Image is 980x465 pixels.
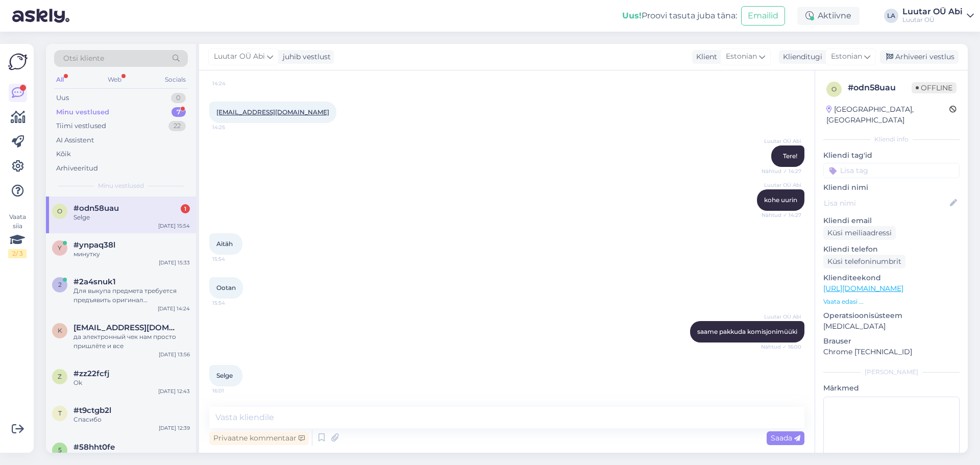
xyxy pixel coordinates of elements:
[58,327,62,334] span: k
[73,415,190,424] div: Спасибо
[56,121,106,131] div: Tiimi vestlused
[692,52,717,62] div: Klient
[56,93,69,103] div: Uus
[216,372,233,379] span: Selge
[763,181,801,189] span: Luutar OÜ Abi
[57,207,62,215] span: o
[823,163,960,178] input: Lisa tag
[56,149,71,159] div: Kõik
[158,387,190,395] div: [DATE] 12:43
[279,52,331,62] div: juhib vestlust
[54,73,66,86] div: All
[216,108,329,116] a: [EMAIL_ADDRESS][DOMAIN_NAME]
[831,85,837,93] span: o
[823,255,905,268] div: Küsi telefoninumbrit
[779,52,822,62] div: Klienditugi
[902,16,963,24] div: Luutar OÜ
[216,240,233,248] span: Aitäh
[761,343,801,351] span: Nähtud ✓ 16:00
[163,73,188,86] div: Socials
[831,51,862,62] span: Estonian
[826,104,949,126] div: [GEOGRAPHIC_DATA], [GEOGRAPHIC_DATA]
[73,378,190,387] div: Ok
[884,9,898,23] div: LA
[216,284,236,291] span: Ootan
[58,373,62,380] span: z
[73,204,119,213] span: #odn58uau
[823,321,960,332] p: [MEDICAL_DATA]
[106,73,124,86] div: Web
[823,284,903,293] a: [URL][DOMAIN_NAME]
[823,182,960,193] p: Kliendi nimi
[824,198,948,209] input: Lisa nimi
[56,163,98,174] div: Arhiveeritud
[823,383,960,394] p: Märkmed
[880,50,959,64] div: Arhiveeri vestlus
[902,8,963,16] div: Luutar OÜ Abi
[212,255,251,263] span: 15:54
[171,107,186,117] div: 7
[212,387,251,395] span: 16:01
[726,51,757,62] span: Estonian
[58,281,62,288] span: 2
[73,406,111,415] span: #t9ctgb2l
[159,351,190,358] div: [DATE] 13:56
[823,310,960,321] p: Operatsioonisüsteem
[823,368,960,377] div: [PERSON_NAME]
[697,328,797,335] span: saame pakkuda komisjonimüüki
[73,213,190,222] div: Selge
[73,323,180,332] span: kotsnev@list.ru
[73,443,115,452] span: #58hht0fe
[73,286,190,305] div: Для выкупа предмета требуется предъявить оригинал действующего документа, удостоверяющего личност...
[159,424,190,432] div: [DATE] 12:39
[763,313,801,321] span: Luutar OÜ Abi
[741,6,785,26] button: Emailid
[212,80,251,87] span: 14:24
[762,167,801,175] span: Nähtud ✓ 14:27
[902,8,974,24] a: Luutar OÜ AbiLuutar OÜ
[823,244,960,255] p: Kliendi telefon
[823,297,960,306] p: Vaata edasi ...
[8,249,27,258] div: 2 / 3
[73,250,190,259] div: минутку
[783,152,797,160] span: Tere!
[73,240,115,250] span: #ynpaq38l
[158,305,190,312] div: [DATE] 14:24
[73,277,116,286] span: #2a4snuk1
[912,82,957,93] span: Offline
[212,299,251,307] span: 15:54
[214,51,265,62] span: Luutar OÜ Abi
[171,93,186,103] div: 0
[823,273,960,283] p: Klienditeekond
[848,82,912,94] div: # odn58uau
[209,431,309,445] div: Privaatne kommentaar
[823,135,960,144] div: Kliendi info
[823,215,960,226] p: Kliendi email
[168,121,186,131] div: 22
[622,11,642,20] b: Uus!
[56,135,94,145] div: AI Assistent
[73,369,109,378] span: #zz22fcfj
[212,124,251,131] span: 14:25
[58,244,62,252] span: y
[823,150,960,161] p: Kliendi tag'id
[159,259,190,266] div: [DATE] 15:33
[98,181,144,190] span: Minu vestlused
[622,10,737,22] div: Proovi tasuta juba täna:
[58,409,62,417] span: t
[73,332,190,351] div: да электронный чек нам просто пришлёте и все
[823,336,960,347] p: Brauser
[158,222,190,230] div: [DATE] 15:54
[771,433,800,443] span: Saada
[181,204,190,213] div: 1
[58,446,62,454] span: 5
[764,196,797,204] span: kohe uurin
[823,347,960,357] p: Chrome [TECHNICAL_ID]
[797,7,860,25] div: Aktiivne
[56,107,109,117] div: Minu vestlused
[762,211,801,219] span: Nähtud ✓ 14:27
[8,212,27,258] div: Vaata siia
[8,52,28,71] img: Askly Logo
[823,226,896,240] div: Küsi meiliaadressi
[63,53,104,64] span: Otsi kliente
